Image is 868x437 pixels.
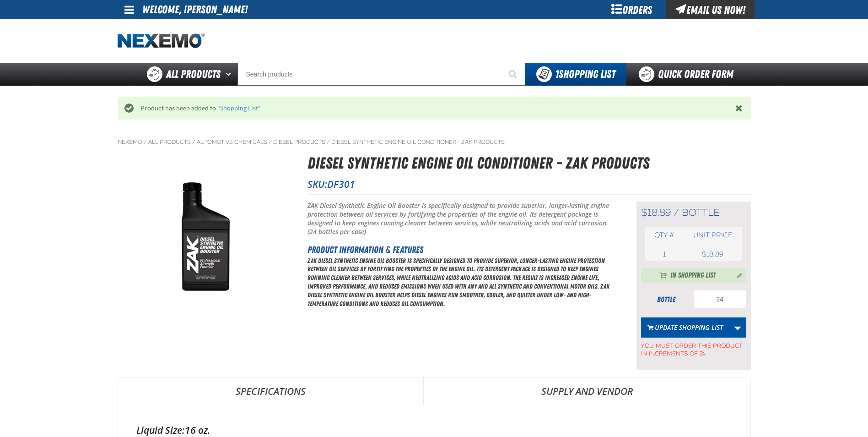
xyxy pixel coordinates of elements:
[192,138,195,146] span: /
[118,138,142,146] a: Nexemo
[307,257,614,308] p: ZAK Diesel Synthetic Engine Oil Booster is specifically designed to provide superior, longer-last...
[733,101,746,115] button: Close the Notification
[641,295,691,305] div: bottle
[641,207,671,218] span: $18.89
[684,227,742,244] th: Unit price
[502,63,525,86] button: Start Searching
[327,178,355,191] span: DF301
[307,178,751,191] p: SKU:
[269,138,272,146] span: /
[424,377,750,405] a: Supply and Vendor
[166,66,221,82] span: All Products
[118,33,205,49] img: Nexemo logo
[222,63,237,86] button: Open All Products pages
[555,68,615,81] span: Shopping List
[682,207,720,218] span: bottle
[118,170,291,304] img: Diesel Synthetic Engine Oil Conditioner - ZAK Products
[327,138,330,146] span: /
[144,138,147,146] span: /
[555,68,559,81] strong: 1
[674,207,679,218] span: /
[118,138,751,146] nav: Breadcrumbs
[273,138,325,146] a: Diesel Products
[148,138,191,146] a: All Products
[525,63,626,86] button: You have 1 Shopping List. Open to view details
[663,250,666,258] span: 1
[237,63,525,86] input: Search
[730,269,744,280] button: Manage current product in the Shopping List
[670,270,716,281] span: In Shopping List
[136,424,732,437] div: 16 oz.
[641,317,729,338] button: Update Shopping List
[645,227,684,244] th: Qty #
[307,151,751,175] h1: Diesel Synthetic Engine Oil Conditioner - ZAK Products
[729,317,746,338] a: More Actions
[307,243,614,257] h2: Product Information & Features
[220,104,258,112] a: Shopping List
[626,63,750,86] a: Quick Order Form
[331,138,505,146] a: Diesel Synthetic Engine Oil Conditioner - ZAK Products
[684,248,742,261] td: $18.89
[118,33,205,49] a: Home
[307,202,614,236] p: ZAK Diesel Synthetic Engine Oil Booster is specifically designed to provide superior, longer-last...
[136,424,185,437] label: Liquid Size:
[694,290,746,308] input: Product Quantity
[197,138,267,146] a: Automotive Chemicals
[641,338,746,358] span: You must order this product in increments of 24
[134,104,735,113] div: Product has been added to " "
[118,377,423,405] a: Specifications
